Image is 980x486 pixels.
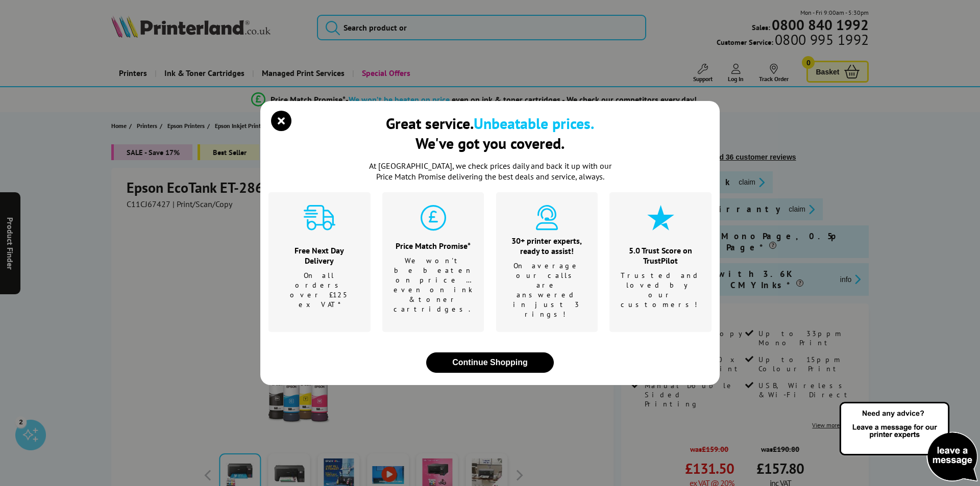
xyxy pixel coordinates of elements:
[394,241,473,251] div: Price Match Promise*
[621,245,701,266] div: 5.0 Trust Score on TrustPilot
[281,245,358,266] div: Free Next Day Delivery
[837,400,980,484] img: Open Live Chat window
[386,113,594,153] div: Great service. We've got you covered.
[509,236,585,256] div: 30+ printer experts, ready to assist!
[394,256,473,314] p: We won't be beaten on price …even on ink & toner cartridges.
[362,161,618,182] p: At [GEOGRAPHIC_DATA], we check prices daily and back it up with our Price Match Promise deliverin...
[474,113,594,133] b: Unbeatable prices.
[274,113,289,129] button: close modal
[426,352,554,373] button: close modal
[509,261,585,319] p: On average our calls are answered in just 3 rings!
[281,271,358,310] p: On all orders over £125 ex VAT*
[621,271,701,310] p: Trusted and loved by our customers!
